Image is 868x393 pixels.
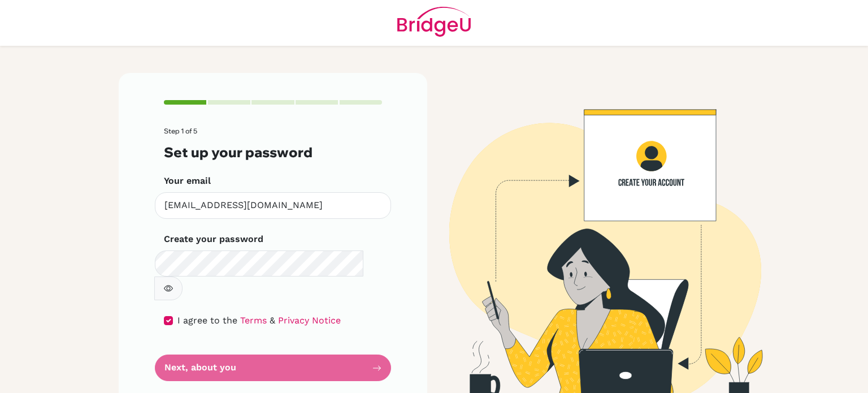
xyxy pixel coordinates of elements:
span: Step 1 of 5 [164,127,197,135]
label: Your email [164,174,211,188]
a: Terms [240,315,267,326]
input: Insert your email* [155,192,391,219]
span: I agree to the [177,315,237,326]
span: & [270,315,275,326]
a: Privacy Notice [278,315,341,326]
label: Create your password [164,232,263,246]
h3: Set up your password [164,144,382,161]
